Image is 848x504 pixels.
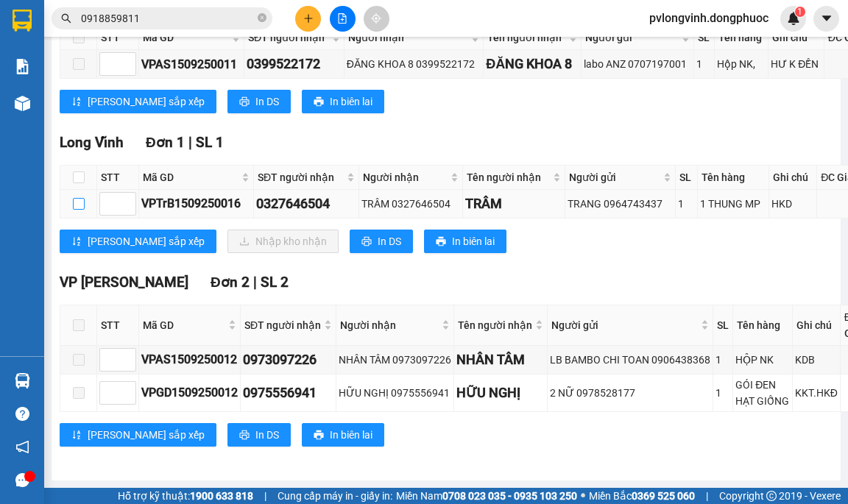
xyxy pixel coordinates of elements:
[486,54,579,74] div: ĐĂNG KHOA 8
[261,274,289,291] span: SL 2
[139,375,241,412] td: VPGD1509250012
[314,430,324,441] span: printer
[632,490,695,502] strong: 0369 525 060
[467,169,551,185] span: Tên người nhận
[371,13,381,24] span: aim
[227,90,291,113] button: printerIn DS
[452,233,495,249] span: In biên lai
[139,50,244,79] td: VPAS1509250011
[340,317,439,333] span: Người nhận
[339,385,451,401] div: HỮU NGHỊ 0975556941
[146,134,185,151] span: Đơn 1
[364,6,389,32] button: aim
[239,430,250,441] span: printer
[820,12,833,25] span: caret-down
[60,134,124,151] span: Long Vĩnh
[97,166,139,190] th: STT
[258,13,266,22] span: close-circle
[339,352,451,368] div: NHÂN TÂM 0973097226
[143,169,239,185] span: Mã GD
[188,134,192,151] span: |
[696,56,712,72] div: 1
[793,305,841,346] th: Ghi chú
[795,7,805,17] sup: 1
[243,349,333,370] div: 0973097226
[88,427,205,443] span: [PERSON_NAME] sắp xếp
[700,196,767,212] div: 1 THUNG MP
[456,383,545,403] div: HỮU NGHỊ
[253,274,257,291] span: |
[735,377,790,409] div: GÓI ĐEN HẠT GIỐNG
[348,29,468,46] span: Người nhận
[715,26,768,50] th: Tên hàng
[769,166,817,190] th: Ghi chú
[585,29,679,46] span: Người gửi
[295,6,321,32] button: plus
[243,383,333,403] div: 0975556941
[813,6,839,32] button: caret-down
[254,190,359,219] td: 0327646504
[713,305,733,346] th: SL
[302,423,384,447] button: printerIn biên lai
[768,26,824,50] th: Ghi chú
[330,93,372,110] span: In biên lai
[463,190,566,219] td: TRÂM
[15,473,29,487] span: message
[15,59,30,74] img: solution-icon
[694,26,715,50] th: SL
[81,10,255,26] input: Tìm tên, số ĐT hoặc mã đơn
[61,13,71,24] span: search
[303,13,314,24] span: plus
[717,56,766,72] div: Hộp NK,
[244,317,321,333] span: SĐT người nhận
[71,430,82,441] span: sort-ascending
[584,56,691,72] div: labo ANZ 0707197001
[264,488,266,504] span: |
[141,55,241,74] div: VPAS1509250011
[15,407,29,421] span: question-circle
[190,490,253,502] strong: 1900 633 818
[454,346,548,375] td: NHÂN TÂM
[456,349,545,370] div: NHÂN TÂM
[139,346,241,375] td: VPAS1509250012
[15,96,30,111] img: warehouse-icon
[314,96,324,108] span: printer
[143,29,229,46] span: Mã GD
[487,29,566,46] span: Tên người nhận
[239,96,250,108] span: printer
[795,352,838,368] div: KDB
[550,352,710,368] div: LB BAMBO CHI TOAN 0906438368
[771,196,814,212] div: HKD
[244,50,344,79] td: 0399522172
[771,56,821,72] div: HƯ K ĐỀN
[589,488,695,504] span: Miền Bắc
[484,50,582,79] td: ĐĂNG KHOA 8
[396,488,577,504] span: Miền Nam
[424,230,506,253] button: printerIn biên lai
[227,423,291,447] button: printerIn DS
[15,440,29,454] span: notification
[241,346,336,375] td: 0973097226
[465,194,563,214] div: TRÂM
[347,56,481,72] div: ĐĂNG KHOA 8 0399522172
[255,93,279,110] span: In DS
[569,169,660,185] span: Người gửi
[330,427,372,443] span: In biên lai
[361,196,460,212] div: TRÂM 0327646504
[247,54,342,74] div: 0399522172
[706,488,708,504] span: |
[278,488,392,504] span: Cung cấp máy in - giấy in:
[141,194,251,213] div: VPTrB1509250016
[255,427,279,443] span: In DS
[581,493,585,499] span: ⚪️
[227,230,339,253] button: downloadNhập kho nhận
[141,383,238,402] div: VPGD1509250012
[787,12,800,25] img: icon-new-feature
[241,375,336,412] td: 0975556941
[637,9,780,27] span: pvlongvinh.dongphuoc
[698,166,770,190] th: Tên hàng
[143,317,225,333] span: Mã GD
[71,236,82,248] span: sort-ascending
[550,385,710,401] div: 2 NỮ 0978528177
[302,90,384,113] button: printerIn biên lai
